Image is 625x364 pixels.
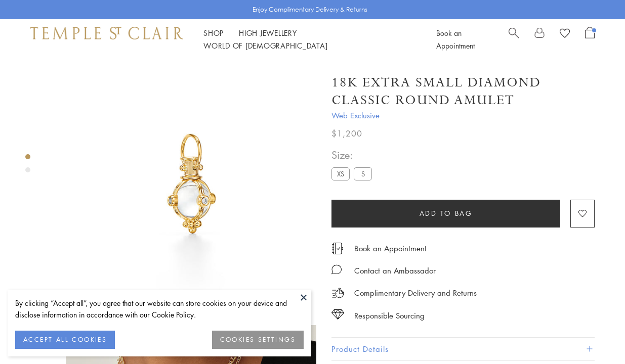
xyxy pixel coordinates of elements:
[253,5,367,15] p: Enjoy Complimentary Delivery & Returns
[354,243,427,254] a: Book an Appointment
[509,27,519,52] a: Search
[331,127,362,140] span: $1,200
[354,309,425,322] div: Responsible Sourcing
[331,74,595,109] h1: 18K Extra Small Diamond Classic Round Amulet
[203,28,224,38] a: ShopShop
[574,316,615,354] iframe: Gorgias live chat messenger
[15,297,304,321] div: By clicking “Accept all”, you agree that our website can store cookies on your device and disclos...
[331,309,344,320] img: icon_sourcing.svg
[30,27,183,39] img: Temple St. Clair
[560,27,570,42] a: View Wishlist
[585,27,595,52] a: Open Shopping Bag
[354,287,477,299] p: Complimentary Delivery and Returns
[25,152,30,180] div: Product gallery navigation
[331,338,595,360] button: Product Details
[15,331,115,349] button: ACCEPT ALL COOKIES
[203,27,413,52] nav: Main navigation
[239,28,297,38] a: High JewelleryHigh Jewellery
[212,331,304,349] button: COOKIES SETTINGS
[354,167,372,180] label: S
[331,109,595,122] span: Web Exclusive
[331,264,342,275] img: MessageIcon-01_2.svg
[203,40,327,51] a: World of [DEMOGRAPHIC_DATA]World of [DEMOGRAPHIC_DATA]
[354,264,436,277] div: Contact an Ambassador
[331,287,344,299] img: icon_delivery.svg
[331,167,350,180] label: XS
[436,28,475,51] a: Book an Appointment
[331,147,376,163] span: Size:
[66,60,316,310] img: P51800-R8
[331,243,344,254] img: icon_appointment.svg
[420,208,473,219] span: Add to bag
[331,200,560,227] button: Add to bag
